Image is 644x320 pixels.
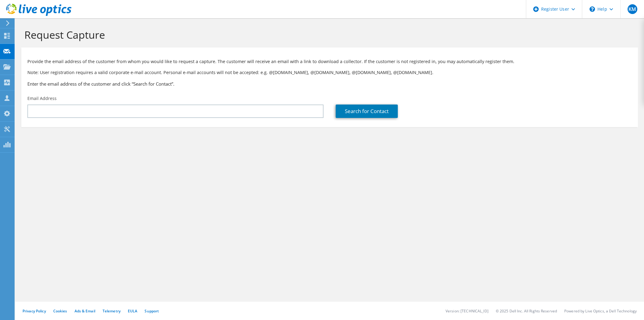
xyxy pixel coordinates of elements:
[590,6,595,12] svg: \n
[75,308,95,314] a: Ads & Email
[27,58,632,65] p: Provide the email address of the customer from whom you would like to request a capture. The cust...
[564,308,637,314] li: Powered by Live Optics, a Dell Technology
[27,95,57,101] label: Email Address
[24,28,632,41] h1: Request Capture
[27,69,632,76] p: Note: User registration requires a valid corporate e-mail account. Personal e-mail accounts will ...
[446,308,488,314] li: Version: [TECHNICAL_ID]
[336,105,398,118] a: Search for Contact
[27,80,632,87] h3: Enter the email address of the customer and click “Search for Contact”.
[628,4,637,14] span: KM
[145,308,159,314] a: Support
[496,308,557,314] li: © 2025 Dell Inc. All Rights Reserved
[128,308,137,314] a: EULA
[53,308,67,314] a: Cookies
[103,308,121,314] a: Telemetry
[23,308,46,314] a: Privacy Policy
